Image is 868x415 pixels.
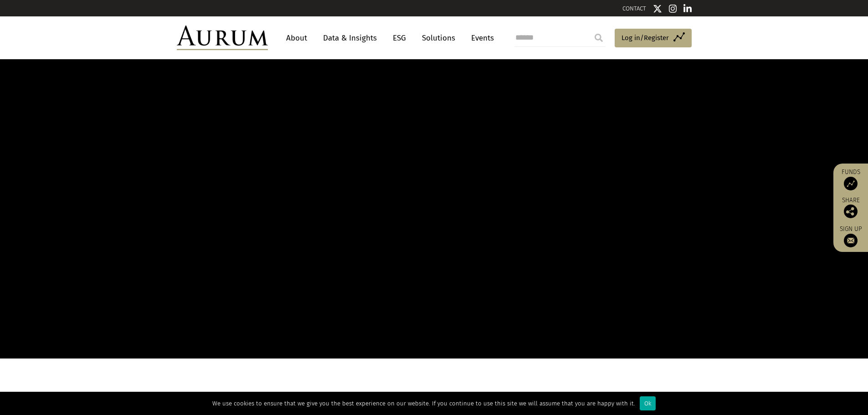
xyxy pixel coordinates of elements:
[318,30,381,46] a: Data & Insights
[838,197,863,218] div: Share
[622,5,646,12] a: CONTACT
[177,26,268,50] img: Aurum
[844,234,858,247] img: Sign up to our newsletter
[590,29,608,47] input: Submit
[838,225,863,247] a: Sign up
[282,30,312,46] a: About
[683,4,692,13] img: Linkedin icon
[467,30,494,46] a: Events
[621,32,669,43] span: Log in/Register
[615,29,692,48] a: Log in/Register
[640,396,656,410] div: Ok
[838,168,863,190] a: Funds
[388,30,411,46] a: ESG
[417,30,460,46] a: Solutions
[653,4,662,13] img: Twitter icon
[669,4,677,13] img: Instagram icon
[844,205,858,218] img: Share this post
[844,177,858,190] img: Access Funds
